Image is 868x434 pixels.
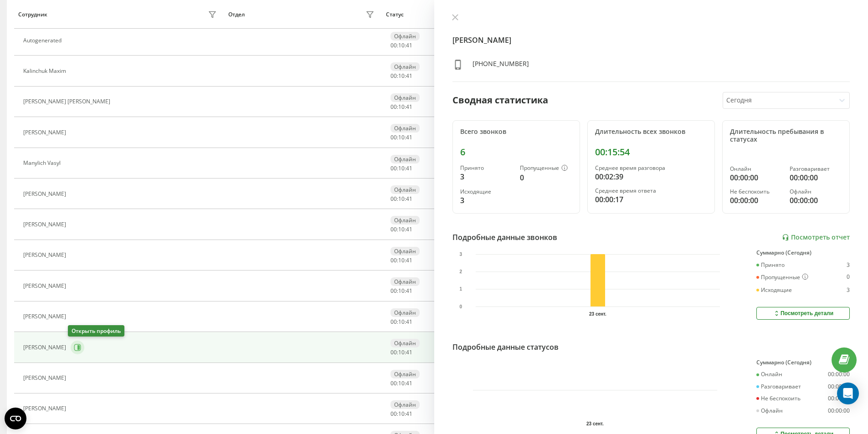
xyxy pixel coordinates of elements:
div: Офлайн [756,408,783,414]
div: [PHONE_NUMBER] [473,59,529,72]
div: : : [390,226,412,233]
span: 41 [406,348,412,356]
div: 00:15:54 [595,147,707,158]
div: [PERSON_NAME] [23,313,68,320]
div: Не беспокоить [756,395,801,402]
div: Длительность пребывания в статусах [730,128,842,143]
text: 3 [459,252,462,257]
h4: [PERSON_NAME] [452,35,850,46]
div: Пропущенные [756,274,808,281]
div: Подробные данные звонков [452,232,557,243]
div: Всего звонков [460,128,572,136]
div: 00:00:00 [790,172,842,183]
span: 00 [390,318,397,326]
div: Отдел [228,11,245,18]
span: 00 [390,133,397,141]
div: 3 [460,171,513,182]
div: [PERSON_NAME] [23,129,68,136]
text: 23 сент. [589,311,606,317]
div: Пропущенные [520,165,572,172]
div: [PERSON_NAME] [23,283,68,289]
div: 00:00:00 [828,395,850,402]
div: 00:00:17 [595,194,707,205]
text: 1 [459,287,462,292]
button: Посмотреть детали [756,307,850,320]
div: Kalinchuk Maxim [23,68,68,74]
div: Разговаривает [756,383,801,390]
text: 2 [459,269,462,274]
div: 00:00:00 [730,172,782,183]
div: Подробные данные статусов [452,342,559,352]
span: 00 [390,164,397,172]
span: 41 [406,287,412,295]
div: Офлайн [390,247,420,255]
span: 10 [398,256,405,264]
div: 00:00:00 [790,195,842,206]
div: 3 [847,262,850,268]
span: 00 [390,379,397,387]
span: 41 [406,133,412,141]
div: Статус [386,11,404,18]
text: 0 [459,304,462,309]
div: : : [390,319,412,325]
div: Принято [756,262,785,268]
div: Длительность всех звонков [595,128,707,136]
div: : : [390,104,412,110]
div: 00:02:39 [595,171,707,182]
span: 41 [406,379,412,387]
span: 00 [390,41,397,49]
div: Офлайн [390,32,420,41]
div: [PERSON_NAME] [23,375,68,381]
div: Онлайн [756,371,782,378]
div: : : [390,165,412,172]
span: 10 [398,348,405,356]
div: Исходящие [460,189,513,195]
div: : : [390,380,412,387]
div: Не беспокоить [730,189,782,195]
div: Суммарно (Сегодня) [756,250,850,256]
div: : : [390,42,412,49]
div: 00:00:00 [828,371,850,378]
div: : : [390,73,412,79]
span: 41 [406,164,412,172]
div: Сводная статистика [452,93,548,107]
div: Онлайн [730,166,782,172]
span: 41 [406,72,412,80]
span: 10 [398,103,405,111]
div: [PERSON_NAME] [23,221,68,228]
div: Офлайн [390,185,420,194]
div: Офлайн [390,216,420,225]
span: 10 [398,164,405,172]
span: 00 [390,225,397,233]
div: 0 [847,274,850,281]
div: Офлайн [390,93,420,102]
span: 10 [398,133,405,141]
div: 00:00:00 [828,383,850,390]
span: 41 [406,410,412,418]
span: 41 [406,195,412,203]
span: 41 [406,225,412,233]
button: Open CMP widget [5,408,26,429]
span: 00 [390,410,397,418]
div: : : [390,349,412,356]
span: 10 [398,410,405,418]
span: 10 [398,318,405,326]
div: : : [390,134,412,141]
div: Офлайн [790,189,842,195]
span: 10 [398,72,405,80]
span: 00 [390,72,397,80]
div: 0 [520,172,572,183]
div: Исходящие [756,287,792,293]
div: : : [390,257,412,264]
div: Сотрудник [18,11,47,18]
span: 00 [390,103,397,111]
div: 3 [460,195,513,206]
div: 3 [847,287,850,293]
span: 00 [390,287,397,295]
div: Офлайн [390,370,420,378]
span: 10 [398,379,405,387]
div: Открыть профиль [68,325,124,337]
div: Офлайн [390,155,420,163]
span: 10 [398,287,405,295]
div: Среднее время ответа [595,188,707,194]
